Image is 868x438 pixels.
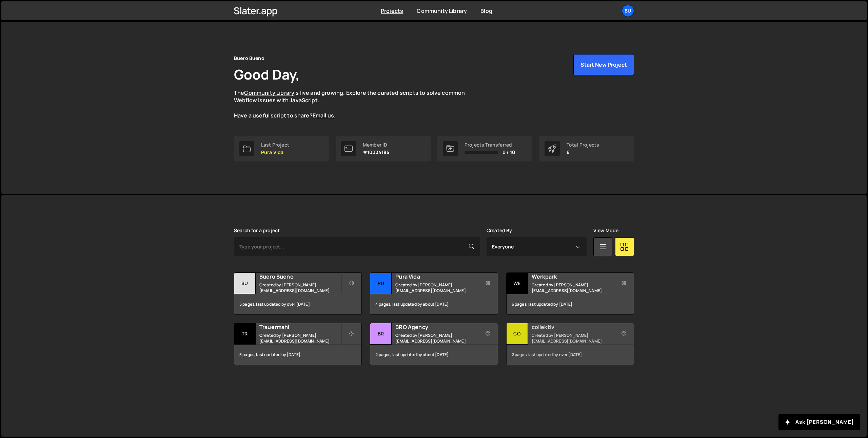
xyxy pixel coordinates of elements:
[567,150,599,155] p: 6
[261,150,289,155] p: Pura Vida
[261,142,289,148] div: Last Project
[573,54,634,75] button: Start New Project
[381,7,403,15] a: Projects
[507,323,528,345] div: co
[370,323,498,365] a: BR BRO Agency Created by [PERSON_NAME][EMAIL_ADDRESS][DOMAIN_NAME] 2 pages, last updated by about...
[502,150,515,155] span: 0 / 10
[234,323,256,345] div: Tr
[532,332,613,344] small: Created by [PERSON_NAME][EMAIL_ADDRESS][DOMAIN_NAME]
[259,332,341,344] small: Created by [PERSON_NAME][EMAIL_ADDRESS][DOMAIN_NAME]
[234,89,478,119] p: The is live and growing. Explore the curated scripts to solve common Webflow issues with JavaScri...
[234,237,480,256] input: Type your project...
[363,142,389,148] div: Member ID
[465,142,515,148] div: Projects Transferred
[507,294,634,314] div: 6 pages, last updated by [DATE]
[370,272,498,315] a: Pu Pura Vida Created by [PERSON_NAME][EMAIL_ADDRESS][DOMAIN_NAME] 4 pages, last updated by about ...
[507,345,634,365] div: 2 pages, last updated by over [DATE]
[259,323,341,331] h2: Trauermahl
[532,273,613,280] h2: Werkpark
[532,282,613,293] small: Created by [PERSON_NAME][EMAIL_ADDRESS][DOMAIN_NAME]
[506,272,634,315] a: We Werkpark Created by [PERSON_NAME][EMAIL_ADDRESS][DOMAIN_NAME] 6 pages, last updated by [DATE]
[622,5,634,17] a: Bu
[395,282,477,293] small: Created by [PERSON_NAME][EMAIL_ADDRESS][DOMAIN_NAME]
[234,65,300,84] h1: Good Day,
[244,89,294,96] a: Community Library
[259,282,341,293] small: Created by [PERSON_NAME][EMAIL_ADDRESS][DOMAIN_NAME]
[259,273,341,280] h2: Buero Bueno
[395,332,477,344] small: Created by [PERSON_NAME][EMAIL_ADDRESS][DOMAIN_NAME]
[313,112,334,119] a: Email us
[506,323,634,365] a: co collektiv Created by [PERSON_NAME][EMAIL_ADDRESS][DOMAIN_NAME] 2 pages, last updated by over [...
[395,323,477,331] h2: BRO Agency
[395,273,477,280] h2: Pura Vida
[417,7,467,15] a: Community Library
[234,54,264,62] div: Buero Bueno
[234,294,361,314] div: 5 pages, last updated by over [DATE]
[363,150,389,155] p: #10034185
[234,272,362,315] a: Bu Buero Bueno Created by [PERSON_NAME][EMAIL_ADDRESS][DOMAIN_NAME] 5 pages, last updated by over...
[234,228,280,233] label: Search for a project
[370,273,392,294] div: Pu
[370,345,497,365] div: 2 pages, last updated by about [DATE]
[487,228,512,233] label: Created By
[234,323,362,365] a: Tr Trauermahl Created by [PERSON_NAME][EMAIL_ADDRESS][DOMAIN_NAME] 3 pages, last updated by [DATE]
[234,345,361,365] div: 3 pages, last updated by [DATE]
[567,142,599,148] div: Total Projects
[507,273,528,294] div: We
[532,323,613,331] h2: collektiv
[234,273,256,294] div: Bu
[370,323,392,345] div: BR
[593,228,618,233] label: View Mode
[480,7,492,15] a: Blog
[370,294,497,314] div: 4 pages, last updated by about [DATE]
[234,136,329,161] a: Last Project Pura Vida
[778,414,860,430] button: Ask [PERSON_NAME]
